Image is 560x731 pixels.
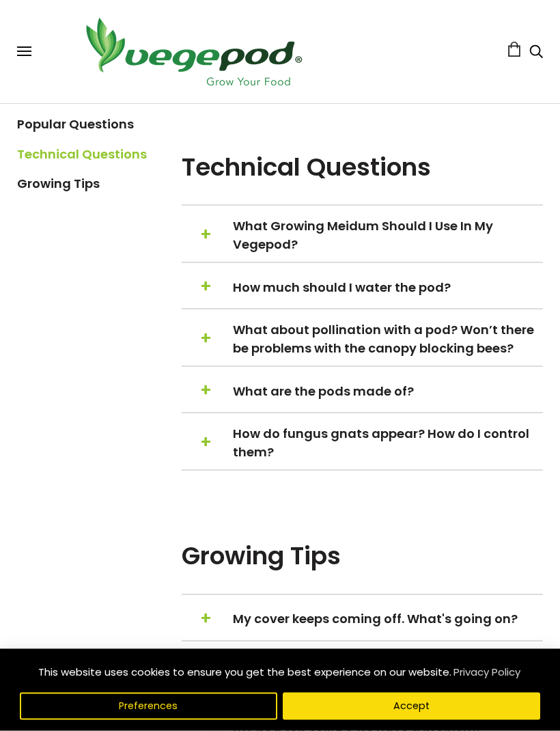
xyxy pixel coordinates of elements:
[17,115,134,133] a: Popular Questions
[182,150,543,184] h2: Technical Questions
[233,217,541,253] span: What Growing Meidum Should I Use In My Vegepod?
[451,660,522,685] a: Privacy Policy (opens in a new tab)
[200,378,212,404] span: +
[233,609,541,628] span: My cover keeps coming off. What's going on?
[233,382,541,400] span: What are the pods made of?
[200,430,212,456] span: +
[200,274,212,300] span: +
[17,175,100,192] a: Growing Tips
[283,693,540,720] button: Accept
[233,278,541,296] span: How much should I water the pod?
[17,146,147,163] a: Technical Questions
[38,665,451,679] span: This website uses cookies to ensure you get the best experience on our website.
[233,424,541,461] span: How do fungus gnats appear? How do I control them?
[200,326,212,352] span: +
[529,46,543,60] a: Search
[200,222,212,248] span: +
[182,539,543,573] h2: Growing Tips
[74,14,313,89] img: Vegepod
[20,693,277,720] button: Preferences
[233,320,541,357] span: What about pollination with a pod? Won’t there be problems with the canopy blocking bees?
[200,606,212,632] span: +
